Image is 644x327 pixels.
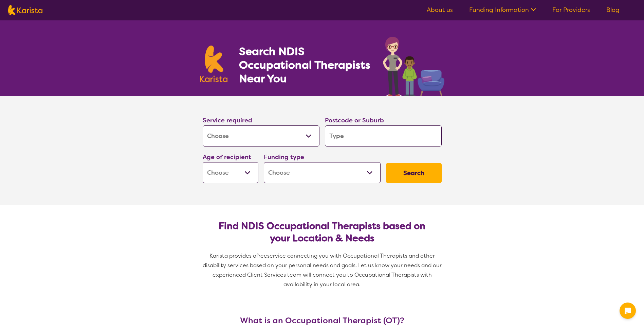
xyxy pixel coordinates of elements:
h3: What is an Occupational Therapist (OT)? [200,316,444,325]
img: Karista logo [8,5,42,15]
img: Karista logo [200,46,228,82]
label: Service required [203,116,252,124]
label: Funding type [264,153,304,161]
a: About us [427,6,453,14]
a: Funding Information [469,6,536,14]
label: Postcode or Suburb [325,116,384,124]
a: Blog [606,6,620,14]
button: Search [386,163,442,183]
span: free [256,252,267,259]
input: Type [325,125,442,147]
span: Karista provides a [209,252,256,259]
a: For Providers [552,6,590,14]
img: occupational-therapy [383,37,444,96]
span: service connecting you with Occupational Therapists and other disability services based on your p... [203,252,443,288]
label: Age of recipient [203,153,251,161]
h1: Search NDIS Occupational Therapists Near You [239,45,371,85]
h2: Find NDIS Occupational Therapists based on your Location & Needs [208,220,436,244]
